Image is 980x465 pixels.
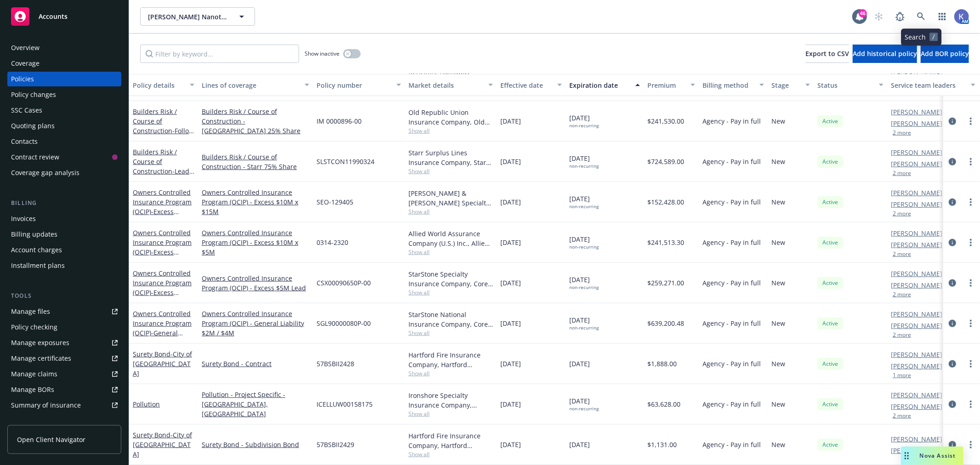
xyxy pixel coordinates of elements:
div: Drag to move [901,447,912,465]
div: Account charges [11,243,62,257]
span: [DATE] [569,396,599,412]
span: Show inactive [305,50,340,57]
a: [PERSON_NAME] [891,390,942,400]
span: - Excess Liability $5M Lead [133,288,188,306]
span: Active [821,117,839,125]
span: New [771,116,785,126]
a: Builders Risk / Course of Construction [133,147,191,204]
a: Account charges [7,243,121,257]
div: Status [817,80,873,90]
a: [PERSON_NAME] [891,321,942,330]
div: Market details [408,80,483,90]
button: 2 more [893,292,911,297]
a: Owners Controlled Insurance Program (OCIP) [133,188,192,235]
a: Invoices [7,211,121,226]
span: - City of [GEOGRAPHIC_DATA] [133,350,192,378]
span: Active [821,238,839,247]
span: Manage exposures [7,335,121,350]
div: non-recurring [569,406,599,412]
a: circleInformation [947,237,958,248]
a: Pollution - Project Specific - [GEOGRAPHIC_DATA], [GEOGRAPHIC_DATA] [202,390,309,419]
button: Service team leaders [887,74,979,96]
span: Agency - Pay in full [702,157,761,166]
span: Show all [408,208,493,215]
span: Show all [408,329,493,337]
a: circleInformation [947,278,958,289]
button: Lines of coverage [198,74,313,96]
a: Search [912,7,930,26]
span: New [771,197,785,207]
a: circleInformation [947,358,958,369]
a: circleInformation [947,156,958,167]
span: Open Client Navigator [17,435,85,444]
div: Installment plans [11,258,65,273]
div: Tools [7,291,121,301]
a: [PERSON_NAME] [891,199,942,209]
a: Builders Risk / Course of Construction - Starr 75% Share [202,152,309,171]
span: Add BOR policy [921,49,969,58]
a: Policy checking [7,320,121,335]
a: Surety Bond - Contract [202,359,309,369]
div: Coverage [11,56,40,71]
a: more [965,278,976,289]
a: [PERSON_NAME] [891,119,942,128]
a: Surety Bond - Subdivision Bond [202,440,309,449]
a: Builders Risk / Course of Construction - [GEOGRAPHIC_DATA] 25% Share [202,107,309,136]
a: Contract review [7,150,121,164]
span: $1,888.00 [647,359,677,369]
button: 1 more [893,373,911,378]
span: 57BSBII2429 [317,440,354,449]
span: [DATE] [500,238,521,247]
a: [PERSON_NAME] [891,107,942,117]
input: Filter by keyword... [140,45,299,63]
div: Overview [11,40,40,55]
div: Summary of insurance [11,398,81,413]
a: more [965,156,976,167]
div: non-recurring [569,204,599,210]
button: Add historical policy [853,45,917,63]
div: [PERSON_NAME] & [PERSON_NAME] Specialty Insurance Company, [PERSON_NAME] & [PERSON_NAME], Amwins [408,188,493,208]
span: Active [821,158,839,166]
a: more [965,197,976,208]
a: Policies [7,72,121,86]
div: Policy details [133,80,184,90]
button: Export to CSV [805,45,849,63]
button: Nova Assist [901,447,963,465]
div: Manage exposures [11,335,69,350]
div: non-recurring [569,123,599,129]
a: Owners Controlled Insurance Program (OCIP) [133,309,192,347]
a: circleInformation [947,439,958,450]
a: circleInformation [947,116,958,127]
button: 2 more [893,130,911,136]
span: $259,271.00 [647,278,684,288]
span: New [771,278,785,288]
span: [DATE] [500,399,521,409]
a: [PERSON_NAME] [891,402,942,411]
span: Agency - Pay in full [702,116,761,126]
a: [PERSON_NAME] [891,446,942,455]
div: Old Republic Union Insurance Company, Old Republic General Insurance Group [408,108,493,127]
span: - General Liability $2M / $4M [133,329,191,347]
div: 46 [859,9,867,17]
div: Billing method [702,80,754,90]
a: Overview [7,40,121,55]
span: Active [821,441,839,449]
a: more [965,358,976,369]
a: Builders Risk / Course of Construction [133,107,194,164]
span: Agency - Pay in full [702,399,761,409]
span: [DATE] [569,153,599,169]
span: [DATE] [500,359,521,369]
div: non-recurring [569,163,599,169]
span: - City of [GEOGRAPHIC_DATA] [133,431,192,459]
span: - Excess Liability $10M x $5M [133,248,181,276]
span: Show all [408,127,493,135]
button: Billing method [699,74,768,96]
div: Billing [7,198,121,208]
button: Stage [768,74,814,96]
a: [PERSON_NAME] [891,309,942,319]
a: more [965,237,976,248]
button: 2 more [893,413,911,419]
span: [DATE] [569,315,599,331]
button: 2 more [893,251,911,257]
div: Effective date [500,80,552,90]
